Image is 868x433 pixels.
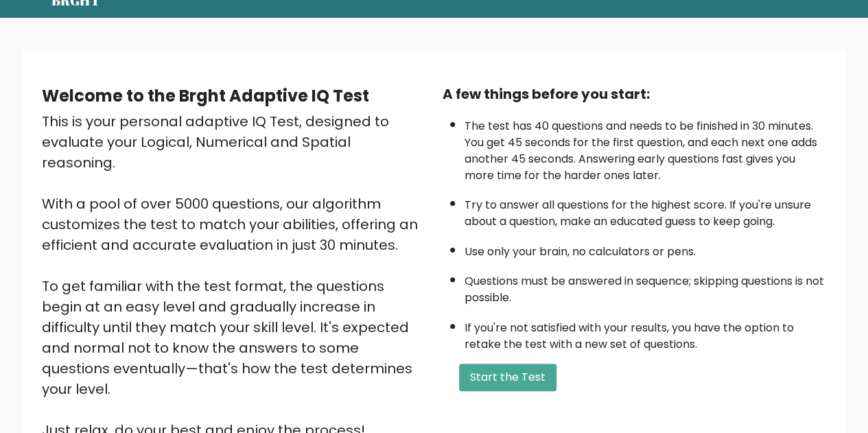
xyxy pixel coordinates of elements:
[465,237,827,260] li: Use only your brain, no calculators or pens.
[465,190,827,230] li: Try to answer all questions for the highest score. If you're unsure about a question, make an edu...
[465,266,827,306] li: Questions must be answered in sequence; skipping questions is not possible.
[443,84,827,104] div: A few things before you start:
[459,364,556,391] button: Start the Test
[465,313,827,353] li: If you're not satisfied with your results, you have the option to retake the test with a new set ...
[465,111,827,184] li: The test has 40 questions and needs to be finished in 30 minutes. You get 45 seconds for the firs...
[42,84,369,107] b: Welcome to the Brght Adaptive IQ Test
